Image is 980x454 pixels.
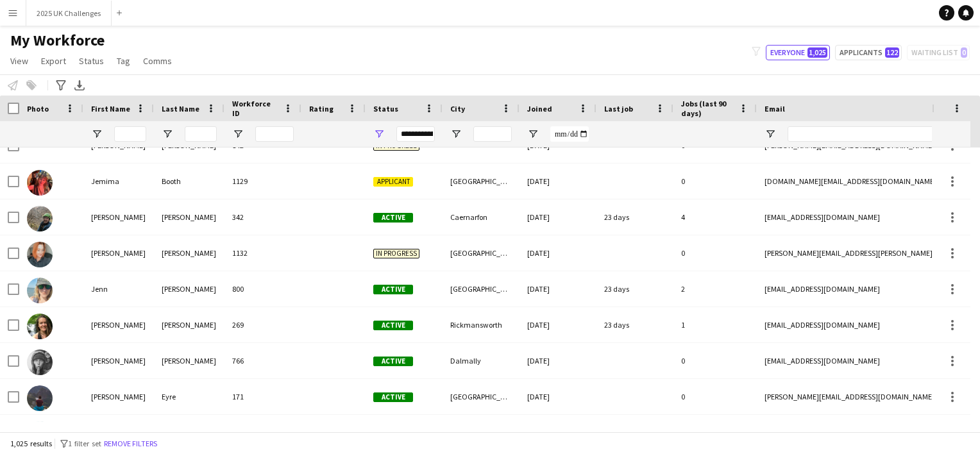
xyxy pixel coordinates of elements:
[520,271,596,307] div: [DATE]
[443,271,520,307] div: [GEOGRAPHIC_DATA]
[373,321,413,330] span: Active
[27,242,53,267] img: Jeni Conlin
[224,343,301,378] div: 766
[373,249,419,258] span: In progress
[162,128,173,140] button: Open Filter Menu
[53,78,69,93] app-action-btn: Advanced filters
[232,99,278,118] span: Workforce ID
[673,343,757,378] div: 0
[673,271,757,307] div: 2
[117,55,130,67] span: Tag
[373,285,413,294] span: Active
[450,128,462,140] button: Open Filter Menu
[154,307,224,342] div: [PERSON_NAME]
[443,164,520,199] div: [GEOGRAPHIC_DATA]
[473,126,512,142] input: City Filter Input
[27,349,53,375] img: Jennifer Roberts
[443,199,520,235] div: Caernarfon
[673,199,757,235] div: 4
[41,55,66,67] span: Export
[83,235,154,271] div: [PERSON_NAME]
[91,128,103,140] button: Open Filter Menu
[835,45,902,60] button: Applicants122
[83,164,154,199] div: Jemima
[224,235,301,271] div: 1132
[224,271,301,307] div: 800
[596,199,673,235] div: 23 days
[154,343,224,378] div: [PERSON_NAME]
[91,104,130,113] span: First Name
[83,271,154,307] div: Jenn
[83,199,154,235] div: [PERSON_NAME]
[112,53,135,69] a: Tag
[673,164,757,199] div: 0
[596,307,673,342] div: 23 days
[143,55,172,67] span: Comms
[527,104,552,113] span: Joined
[154,271,224,307] div: [PERSON_NAME]
[5,53,33,69] a: View
[154,199,224,235] div: [PERSON_NAME]
[373,357,413,366] span: Active
[373,213,413,223] span: Active
[520,307,596,342] div: [DATE]
[373,177,413,187] span: Applicant
[26,1,112,26] button: 2025 UK Challenges
[443,343,520,378] div: Dalmally
[443,307,520,342] div: Rickmansworth
[72,78,87,93] app-action-btn: Export XLSX
[443,235,520,271] div: [GEOGRAPHIC_DATA]
[885,47,899,58] span: 122
[765,128,776,140] button: Open Filter Menu
[673,415,757,450] div: 0
[520,235,596,271] div: [DATE]
[154,164,224,199] div: Booth
[443,379,520,414] div: [GEOGRAPHIC_DATA][PERSON_NAME]
[765,104,785,113] span: Email
[224,164,301,199] div: 1129
[224,379,301,414] div: 171
[154,379,224,414] div: Eyre
[36,53,71,69] a: Export
[520,379,596,414] div: [DATE]
[520,343,596,378] div: [DATE]
[68,439,101,448] span: 1 filter set
[309,104,334,113] span: Rating
[138,53,177,69] a: Comms
[373,104,398,113] span: Status
[673,379,757,414] div: 0
[673,307,757,342] div: 1
[224,415,301,450] div: 395
[27,170,53,196] img: Jemima Booth
[79,55,104,67] span: Status
[596,271,673,307] div: 23 days
[83,307,154,342] div: [PERSON_NAME]
[373,392,413,402] span: Active
[224,307,301,342] div: 269
[681,99,734,118] span: Jobs (last 90 days)
[185,126,217,142] input: Last Name Filter Input
[373,128,385,140] button: Open Filter Menu
[27,314,53,339] img: Jennifer Payne
[154,415,224,450] div: [PERSON_NAME]
[10,31,105,50] span: My Workforce
[520,199,596,235] div: [DATE]
[232,128,244,140] button: Open Filter Menu
[27,385,53,411] img: Jenny Eyre
[527,128,539,140] button: Open Filter Menu
[443,415,520,450] div: Ceres
[224,199,301,235] div: 342
[74,53,109,69] a: Status
[154,235,224,271] div: [PERSON_NAME]
[550,126,589,142] input: Joined Filter Input
[114,126,146,142] input: First Name Filter Input
[83,415,154,450] div: [PERSON_NAME]
[520,164,596,199] div: [DATE]
[766,45,830,60] button: Everyone1,025
[807,47,827,58] span: 1,025
[520,415,596,450] div: [DATE]
[83,343,154,378] div: [PERSON_NAME]
[450,104,465,113] span: City
[101,437,160,451] button: Remove filters
[83,379,154,414] div: [PERSON_NAME]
